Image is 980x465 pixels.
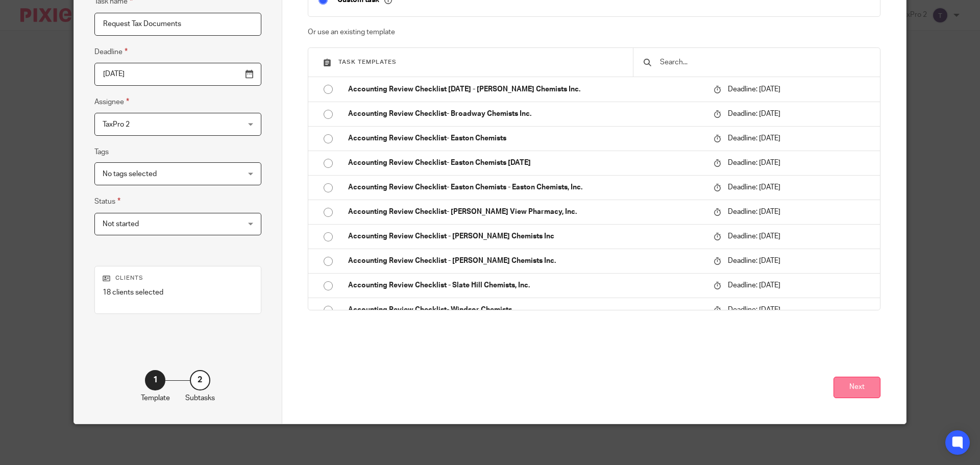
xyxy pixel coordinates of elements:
span: Deadline: [DATE] [728,306,780,313]
span: Deadline: [DATE] [728,257,780,264]
span: Deadline: [DATE] [728,159,780,166]
label: Status [94,195,120,207]
p: Accounting Review Checklist- [PERSON_NAME] View Pharmacy, Inc. [348,207,703,217]
p: Accounting Review Checklist- Easton Chemists [348,133,703,143]
input: Task name [94,13,261,36]
label: Tags [94,147,109,157]
p: Subtasks [185,393,215,403]
p: Accounting Review Checklist- Easton Chemists - Easton Chemists, Inc. [348,182,703,192]
p: Template [141,393,170,403]
p: Accounting Review Checklist [DATE] - [PERSON_NAME] Chemists Inc. [348,84,703,94]
p: Accounting Review Checklist- Windsor Chemists [348,305,703,315]
div: 2 [190,370,210,390]
p: 18 clients selected [103,287,253,298]
label: Deadline [94,46,128,58]
span: Not started [103,221,139,228]
span: Deadline: [DATE] [728,282,780,289]
span: Deadline: [DATE] [728,135,780,142]
span: Deadline: [DATE] [728,110,780,117]
p: Clients [103,274,253,282]
p: Accounting Review Checklist - [PERSON_NAME] Chemists Inc. [348,256,703,266]
input: Pick a date [94,63,261,86]
button: Next [834,377,880,399]
span: TaxPro 2 [103,121,130,128]
span: Deadline: [DATE] [728,233,780,240]
label: Assignee [94,96,129,108]
p: Or use an existing template [308,27,881,37]
span: No tags selected [103,170,157,178]
span: Deadline: [DATE] [728,208,780,215]
p: Accounting Review Checklist - Slate Hill Chemists, Inc. [348,280,703,290]
span: Deadline: [DATE] [728,86,780,93]
span: Deadline: [DATE] [728,184,780,191]
p: Accounting Review Checklist- Broadway Chemists Inc. [348,109,703,119]
p: Accounting Review Checklist - [PERSON_NAME] Chemists Inc [348,231,703,241]
input: Search... [659,57,870,68]
p: Accounting Review Checklist- Easton Chemists [DATE] [348,158,703,168]
span: Task templates [338,59,397,65]
div: 1 [145,370,165,390]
